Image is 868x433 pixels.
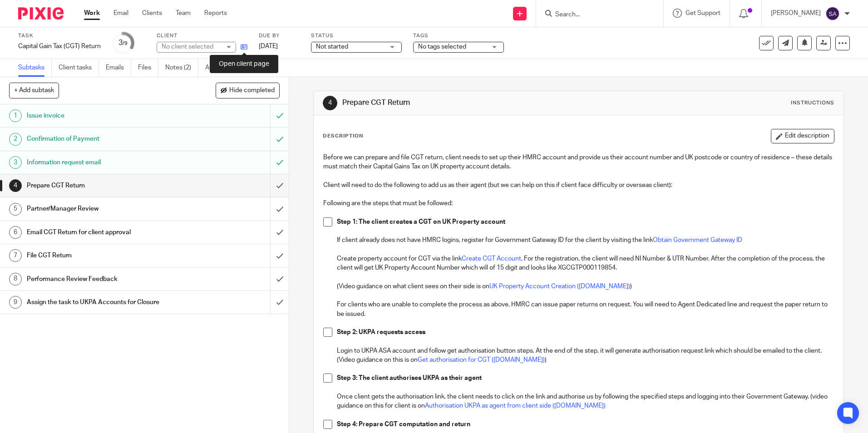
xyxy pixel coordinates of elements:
[9,179,22,192] div: 4
[9,109,22,122] div: 1
[18,7,64,20] img: Pixie
[229,87,275,94] span: Hide completed
[216,83,280,98] button: Hide completed
[337,392,833,411] p: Once client gets the authorisation link, the client needs to click on the link and authorise us b...
[138,59,158,77] a: Files
[323,96,337,110] div: 4
[337,219,505,225] strong: Step 1: The client creates a CGT on UK Property account
[27,179,183,192] h1: Prepare CGT Return
[791,99,834,107] div: Instructions
[106,59,131,77] a: Emails
[323,153,833,172] p: Before we can prepare and file CGT return, client needs to set up their HMRC account and provide ...
[176,9,191,18] a: Team
[311,32,402,39] label: Status
[323,199,833,208] p: Following are the steps that must be followed:
[686,10,720,16] span: Get Support
[9,273,22,285] div: 8
[27,295,183,309] h1: Assign the task to UKPA Accounts for Closure
[123,41,128,46] small: /9
[323,181,833,190] p: Client will need to do the following to add us as their agent (but we can help on this if client ...
[9,296,22,309] div: 9
[9,249,22,262] div: 7
[204,9,227,18] a: Reports
[165,59,198,77] a: Notes (2)
[489,283,630,290] a: UK Property Account Creation ([DOMAIN_NAME])
[9,203,22,216] div: 5
[825,6,840,21] img: svg%3E
[205,59,240,77] a: Audit logs
[337,282,833,291] p: (Video guidance on what client sees on their side is on )
[9,156,22,169] div: 3
[425,403,606,409] a: Authorisation UKPA as agent from client side ([DOMAIN_NAME])
[27,109,183,123] h1: Issue invoice
[27,249,183,262] h1: File CGT Return
[27,272,183,286] h1: Performance Review Feedback
[27,226,183,239] h1: Email CGT Return for client approval
[316,44,348,50] span: Not started
[413,32,504,39] label: Tags
[337,329,425,335] strong: Step 2: UKPA requests access
[342,98,598,108] h1: Prepare CGT Return
[59,59,99,77] a: Client tasks
[337,346,833,365] p: Login to UKPA ASA account and follow get authorisation button steps. At the end of the step, it w...
[9,226,22,239] div: 6
[418,44,466,50] span: No tags selected
[113,9,128,18] a: Email
[84,9,100,18] a: Work
[337,254,833,273] p: Create property account for CGT via the link . For the registration, the client will need NI Numb...
[9,133,22,146] div: 2
[337,421,470,428] strong: Step 4: Prepare CGT computation and return
[18,42,101,51] div: Capital Gain Tax (CGT) Return
[142,9,162,18] a: Clients
[462,256,521,262] a: Create CGT Account
[337,300,833,319] p: For clients who are unable to complete the process as above, HMRC can issue paper returns on requ...
[418,357,545,363] a: Get authorisation for CGT ([DOMAIN_NAME])
[259,43,278,49] span: [DATE]
[27,202,183,216] h1: Partner/Manager Review
[554,11,636,19] input: Search
[771,9,821,18] p: [PERSON_NAME]
[157,32,247,39] label: Client
[337,375,482,381] strong: Step 3: The client authorises UKPA as their agent
[27,132,183,146] h1: Confirmation of Payment
[9,83,59,98] button: + Add subtask
[259,32,300,39] label: Due by
[337,236,833,245] p: If client already does not have HMRC logins, register for Government Gateway ID for the client by...
[18,32,101,39] label: Task
[18,59,52,77] a: Subtasks
[653,237,742,243] a: Obtain Government Gateway ID
[771,129,834,143] button: Edit description
[162,42,221,51] div: No client selected
[118,38,128,48] div: 3
[323,133,363,140] p: Description
[27,156,183,169] h1: Information request email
